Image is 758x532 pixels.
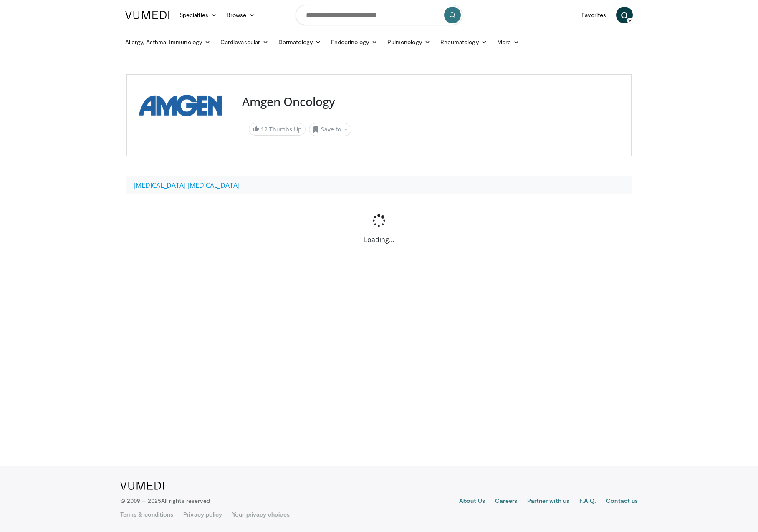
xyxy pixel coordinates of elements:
[120,510,173,519] a: Terms & conditions
[120,34,215,50] a: Allergy, Asthma, Immunology
[527,497,569,507] a: Partner with us
[459,497,485,507] a: About Us
[309,123,351,136] button: Save to
[183,510,222,519] a: Privacy policy
[174,7,222,23] a: Specialties
[120,482,164,490] img: VuMedi Logo
[161,497,210,504] span: All rights reserved
[120,497,210,505] p: © 2009 – 2025
[495,497,517,507] a: Careers
[492,34,524,50] a: More
[125,11,169,19] img: VuMedi Logo
[126,234,632,245] p: Loading...
[435,34,492,50] a: Rheumatology
[326,34,382,50] a: Endocrinology
[273,34,326,50] a: Dermatology
[222,7,260,23] a: Browse
[126,176,247,194] a: [MEDICAL_DATA] [MEDICAL_DATA]
[296,5,462,25] input: Search topics, interventions
[606,497,638,507] a: Contact us
[215,34,273,50] a: Cardiovascular
[261,125,268,133] span: 12
[382,34,435,50] a: Pulmonology
[249,123,306,136] a: 12 Thumbs Up
[579,497,596,507] a: F.A.Q.
[616,7,633,23] a: O
[576,7,611,23] a: Favorites
[232,510,289,519] a: Your privacy choices
[242,95,619,109] h3: Amgen Oncology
